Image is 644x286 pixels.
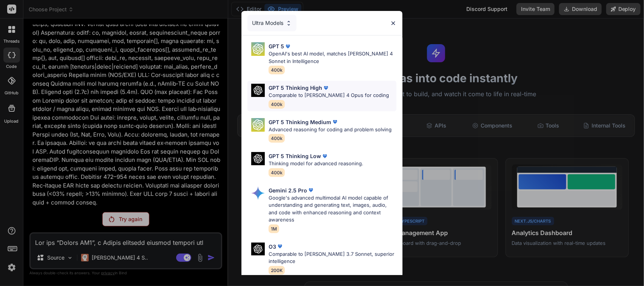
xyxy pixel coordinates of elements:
img: premium [284,43,292,50]
div: Ultra Models [247,15,297,31]
img: premium [307,186,315,194]
img: Pick Models [251,118,265,132]
img: premium [331,118,339,126]
img: Pick Models [251,152,265,165]
p: Comparable to [PERSON_NAME] 4 Opus for coding [269,92,389,99]
img: Pick Models [251,42,265,56]
p: O3 [269,243,276,251]
p: GPT 5 [269,42,284,50]
span: 200K [269,266,285,275]
span: 400k [269,134,285,143]
img: Pick Models [286,20,292,26]
p: OpenAI's best AI model, matches [PERSON_NAME] 4 Sonnet in Intelligence [269,50,397,65]
img: Pick Models [251,84,265,97]
p: Google's advanced multimodal AI model capable of understanding and generating text, images, audio... [269,194,397,224]
span: 1M [269,224,279,233]
img: close [390,20,397,26]
p: GPT 5 Thinking Low [269,152,321,160]
p: Comparable to [PERSON_NAME] 3.7 Sonnet, superior intelligence [269,251,397,265]
img: Pick Models [251,186,265,200]
p: Thinking model for advanced reasoning. [269,160,363,168]
p: GPT 5 Thinking High [269,84,322,92]
img: premium [321,152,329,160]
p: Advanced reasoning for coding and problem solving [269,126,392,134]
p: GPT 5 Thinking Medium [269,118,331,126]
span: 400k [269,168,285,177]
img: premium [322,84,330,92]
span: 400k [269,100,285,109]
span: 400k [269,66,285,74]
p: Gemini 2.5 Pro [269,186,307,194]
img: premium [276,243,284,250]
img: Pick Models [251,243,265,256]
